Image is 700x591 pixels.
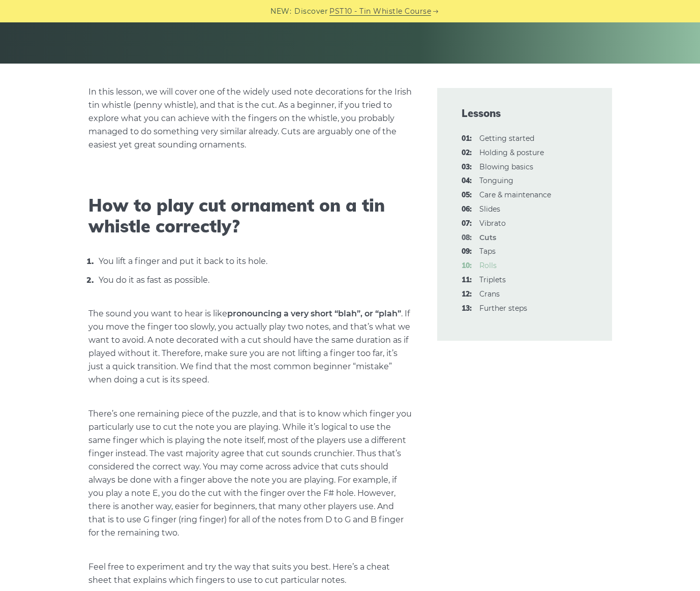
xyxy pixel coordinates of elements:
span: 07: [462,218,472,230]
a: 07:Vibrato [479,219,506,228]
span: 13: [462,303,472,315]
span: Lessons [462,106,588,121]
span: NEW: [270,6,291,17]
p: Feel free to experiment and try the way that suits you best. Here’s a cheat sheet that explains w... [88,560,413,587]
span: Discover [294,6,328,17]
a: 09:Taps [479,247,496,256]
a: 01:Getting started [479,134,534,143]
p: In this lesson, we will cover one of the widely used note decorations for the Irish tin whistle (... [88,85,413,152]
span: 08: [462,232,472,244]
a: 12:Crans [479,289,500,299]
a: 13:Further steps [479,304,527,313]
strong: pronouncing a very short “blah”, or “plah” [227,309,401,318]
a: 05:Care & maintenance [479,190,551,199]
strong: Cuts [479,233,496,242]
li: You do it as fast as possible. [96,273,413,287]
a: 11:Triplets [479,275,506,284]
span: 11: [462,274,472,286]
li: You lift a finger and put it back to its hole. [96,254,413,268]
a: 04:Tonguing [479,176,513,185]
span: 09: [462,246,472,258]
h2: How to play cut ornament on a tin whistle correctly? [88,195,413,237]
span: 05: [462,189,472,201]
a: 03:Blowing basics [479,162,533,171]
p: The sound you want to hear is like . If you move the finger too slowly, you actually play two not... [88,307,413,387]
span: 03: [462,161,472,173]
span: 10: [462,260,472,272]
p: There’s one remaining piece of the puzzle, and that is to know which finger you particularly use ... [88,407,413,540]
span: 12: [462,288,472,301]
a: 02:Holding & posture [479,148,544,157]
a: 06:Slides [479,204,500,214]
a: PST10 - Tin Whistle Course [329,6,431,17]
span: 04: [462,175,472,187]
a: 10:Rolls [479,261,497,270]
span: 01: [462,133,472,145]
span: 02: [462,147,472,159]
span: 06: [462,203,472,216]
